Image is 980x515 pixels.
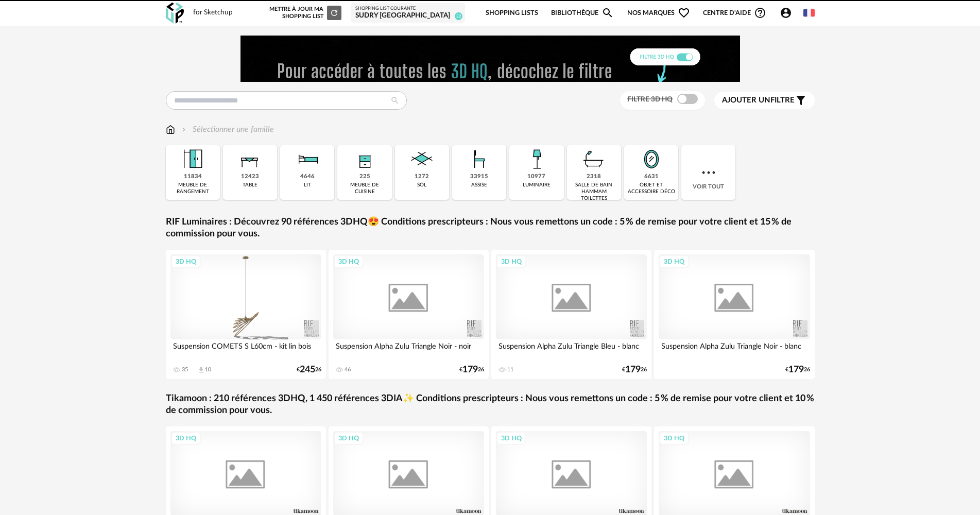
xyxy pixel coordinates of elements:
[780,7,792,19] span: Account Circle icon
[523,182,551,188] div: luminaire
[788,366,804,373] span: 179
[580,145,608,173] img: Salle%20de%20bain.png
[300,173,315,181] div: 4646
[334,255,364,268] div: 3D HQ
[507,366,513,373] div: 11
[182,366,188,373] div: 35
[496,432,526,445] div: 3D HQ
[622,366,647,373] div: € 26
[340,182,388,195] div: meuble de cuisine
[180,124,274,135] div: Sélectionner une famille
[681,145,735,200] div: Voir tout
[329,250,489,379] a: 3D HQ Suspension Alpha Zulu Triangle Noir - noir 46 €17926
[644,173,659,181] div: 6631
[523,145,551,173] img: Luminaire.png
[359,173,370,181] div: 225
[627,182,675,195] div: objet et accessoire déco
[417,182,426,188] div: sol
[627,1,690,25] span: Nos marques
[408,145,436,173] img: Sol.png
[171,432,201,445] div: 3D HQ
[459,366,484,373] div: € 26
[625,366,641,373] span: 179
[297,366,321,373] div: € 26
[654,250,815,379] a: 3D HQ Suspension Alpha Zulu Triangle Noir - blanc €17926
[722,95,795,106] span: filtre
[166,393,815,417] a: Tikamoon : 210 références 3DHQ, 1 450 références 3DIA✨ Conditions prescripteurs : Nous vous remet...
[345,366,351,373] div: 46
[243,182,257,188] div: table
[486,1,538,25] a: Shopping Lists
[171,255,201,268] div: 3D HQ
[304,182,311,188] div: lit
[166,216,815,241] a: RIF Luminaires : Découvrez 90 références 3DHQ😍 Conditions prescripteurs : Nous vous remettons un ...
[355,11,460,21] div: SUDRY [GEOGRAPHIC_DATA]
[659,339,810,360] div: Suspension Alpha Zulu Triangle Noir - blanc
[455,12,462,20] span: 22
[193,8,233,18] div: for Sketchup
[236,145,264,173] img: Table.png
[587,173,601,181] div: 2318
[170,339,322,360] div: Suspension COMETS S L60cm - kit lin bois
[300,366,315,373] span: 245
[333,339,485,360] div: Suspension Alpha Zulu Triangle Noir - noir
[180,124,188,135] img: svg+xml;base64,PHN2ZyB3aWR0aD0iMTYiIGhlaWdodD0iMTYiIHZpZXdCb3g9IjAgMCAxNiAxNiIgZmlsbD0ibm9uZSIgeG...
[795,94,807,107] span: Filter icon
[601,7,614,19] span: Magnify icon
[570,182,618,202] div: salle de bain hammam toilettes
[780,7,797,19] span: Account Circle icon
[527,173,545,181] div: 10977
[551,1,614,25] a: BibliothèqueMagnify icon
[466,145,493,173] img: Assise.png
[240,36,740,82] img: FILTRE%20HQ%20NEW_V1%20(4).gif
[703,7,766,19] span: Centre d'aideHelp Circle Outline icon
[184,173,202,181] div: 11834
[267,6,341,20] div: Mettre à jour ma Shopping List
[166,3,184,24] img: OXP
[803,7,815,19] img: fr
[714,92,815,109] button: Ajouter unfiltre Filter icon
[785,366,810,373] div: € 26
[351,145,379,173] img: Rangement.png
[678,7,690,19] span: Heart Outline icon
[169,182,217,195] div: meuble de rangement
[659,255,689,268] div: 3D HQ
[166,250,326,379] a: 3D HQ Suspension COMETS S L60cm - kit lin bois 35 Download icon 10 €24526
[627,96,673,103] span: Filtre 3D HQ
[205,366,211,373] div: 10
[355,6,460,12] div: Shopping List courante
[355,6,460,21] a: Shopping List courante SUDRY [GEOGRAPHIC_DATA] 22
[462,366,478,373] span: 179
[166,124,175,135] img: svg+xml;base64,PHN2ZyB3aWR0aD0iMTYiIGhlaWdodD0iMTciIHZpZXdCb3g9IjAgMCAxNiAxNyIgZmlsbD0ibm9uZSIgeG...
[496,339,647,360] div: Suspension Alpha Zulu Triangle Bleu - blanc
[334,432,364,445] div: 3D HQ
[638,145,665,173] img: Miroir.png
[241,173,259,181] div: 12423
[471,182,487,188] div: assise
[415,173,429,181] div: 1272
[491,250,652,379] a: 3D HQ Suspension Alpha Zulu Triangle Bleu - blanc 11 €17926
[699,163,718,182] img: more.7b13dc1.svg
[722,96,770,104] span: Ajouter un
[330,10,339,15] span: Refresh icon
[754,7,766,19] span: Help Circle Outline icon
[179,145,207,173] img: Meuble%20de%20rangement.png
[496,255,526,268] div: 3D HQ
[659,432,689,445] div: 3D HQ
[197,366,205,374] span: Download icon
[470,173,488,181] div: 33915
[294,145,321,173] img: Literie.png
